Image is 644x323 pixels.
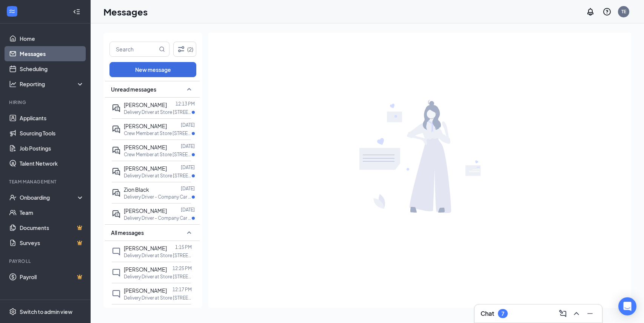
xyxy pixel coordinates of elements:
[20,308,72,315] div: Switch to admin view
[124,287,167,294] span: [PERSON_NAME]
[112,125,121,134] svg: ActiveDoubleChat
[103,5,148,18] h1: Messages
[124,273,192,280] p: Delivery Driver at Store [STREET_ADDRESS]
[112,268,121,277] svg: ChatInactive
[124,252,192,259] p: Delivery Driver at Store [STREET_ADDRESS]
[124,165,167,172] span: [PERSON_NAME]
[173,286,192,293] p: 12:17 PM
[110,42,157,56] input: Search
[20,110,84,126] a: Applicants
[112,167,121,176] svg: ActiveDoubleChat
[112,210,121,219] svg: ActiveDoubleChat
[20,269,84,284] a: PayrollCrown
[20,205,84,220] a: Team
[20,220,84,235] a: DocumentsCrown
[124,245,167,252] span: [PERSON_NAME]
[20,80,85,88] div: Reporting
[181,164,195,171] p: [DATE]
[20,46,84,61] a: Messages
[124,151,192,158] p: Crew Member at Store [STREET_ADDRESS]
[73,8,80,16] svg: Collapse
[111,85,156,93] span: Unread messages
[181,185,195,192] p: [DATE]
[20,31,84,46] a: Home
[572,309,581,318] svg: ChevronUp
[20,235,84,250] a: SurveysCrown
[570,307,582,320] button: ChevronUp
[8,8,16,15] svg: WorkstreamLogo
[176,101,195,107] p: 12:13 PM
[124,215,192,221] p: Delivery Driver - Company Car Provided at Store [STREET_ADDRESS]
[175,244,192,250] p: 1:15 PM
[159,46,165,52] svg: MagnifyingGlass
[112,289,121,298] svg: ChatInactive
[20,126,84,141] a: Sourcing Tools
[9,258,83,264] div: Payroll
[20,194,78,201] div: Onboarding
[173,42,196,57] button: Filter (2)
[111,229,144,236] span: All messages
[20,61,84,76] a: Scheduling
[173,265,192,272] p: 12:25 PM
[481,309,494,318] h3: Chat
[124,109,192,115] p: Delivery Driver at Store [STREET_ADDRESS]
[124,186,149,193] span: Zion Black
[181,122,195,128] p: [DATE]
[124,144,167,151] span: [PERSON_NAME]
[9,99,83,106] div: Hiring
[112,188,121,197] svg: ActiveDoubleChat
[177,45,186,54] svg: Filter
[124,207,167,214] span: [PERSON_NAME]
[558,309,567,318] svg: ComposeMessage
[124,172,192,179] p: Delivery Driver at Store [STREET_ADDRESS]
[584,307,596,320] button: Minimize
[9,308,17,315] svg: Settings
[181,207,195,213] p: [DATE]
[124,130,192,137] p: Crew Member at Store [STREET_ADDRESS]
[9,194,17,201] svg: UserCheck
[112,247,121,256] svg: ChatInactive
[124,266,167,273] span: [PERSON_NAME]
[602,7,612,16] svg: QuestionInfo
[618,297,636,315] div: Open Intercom Messenger
[20,141,84,156] a: Job Postings
[557,307,569,320] button: ComposeMessage
[185,85,194,94] svg: SmallChevronUp
[124,295,192,301] p: Delivery Driver at Store [STREET_ADDRESS]
[124,194,192,200] p: Delivery Driver - Company Car Provided at Store [STREET_ADDRESS]
[175,307,192,314] p: 9:11 AM
[181,143,195,149] p: [DATE]
[586,7,595,16] svg: Notifications
[112,104,121,113] svg: ActiveDoubleChat
[109,62,196,77] button: New message
[9,80,17,88] svg: Analysis
[20,156,84,171] a: Talent Network
[124,123,167,129] span: [PERSON_NAME]
[112,146,121,155] svg: ActiveDoubleChat
[9,179,83,185] div: Team Management
[585,309,595,318] svg: Minimize
[124,101,167,108] span: [PERSON_NAME]
[621,8,626,15] div: TE
[501,311,504,317] div: 7
[185,228,194,237] svg: SmallChevronUp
